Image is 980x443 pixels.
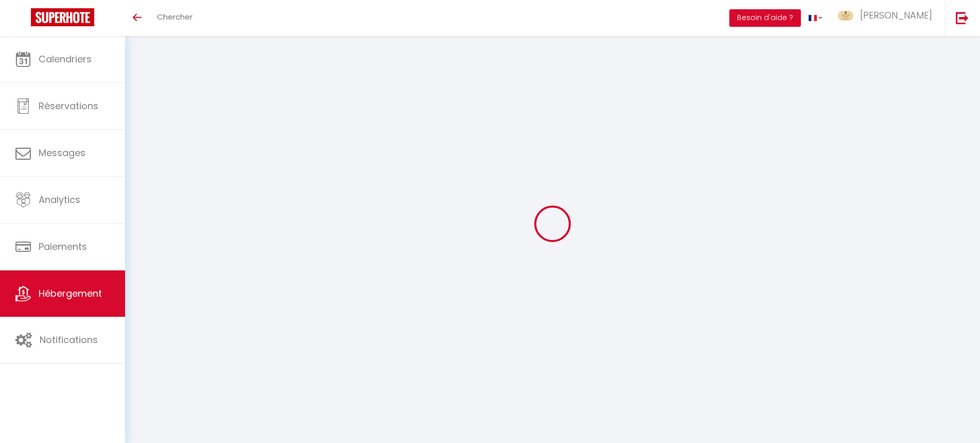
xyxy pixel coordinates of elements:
span: Hébergement [39,287,102,300]
span: Paiements [39,240,87,253]
span: Analytics [39,193,80,206]
span: Réservations [39,99,98,112]
span: [PERSON_NAME] [860,9,932,22]
button: Besoin d'aide ? [729,9,801,27]
span: Notifications [40,333,98,346]
img: logout [956,11,969,24]
span: Calendriers [39,53,92,65]
span: Messages [39,146,85,159]
span: Chercher [157,11,192,22]
img: Super Booking [31,8,94,26]
img: ... [838,11,853,21]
